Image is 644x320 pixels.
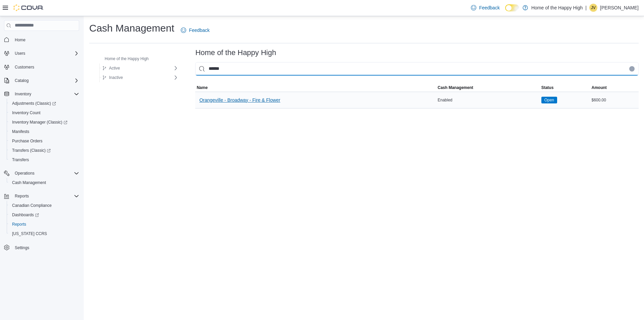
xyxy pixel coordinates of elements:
[12,63,79,71] span: Customers
[9,211,79,219] span: Dashboards
[197,85,208,90] span: Name
[15,193,29,199] span: Reports
[7,229,82,238] button: [US_STATE] CCRS
[9,156,32,164] a: Transfers
[7,178,82,187] button: Cash Management
[12,77,79,85] span: Catalog
[1,62,82,72] button: Customers
[12,192,32,200] button: Reports
[12,244,32,252] a: Settings
[12,49,79,57] span: Users
[9,201,79,210] span: Canadian Compliance
[12,49,28,57] button: Users
[592,85,607,90] span: Amount
[436,84,540,92] button: Cash Management
[1,35,82,45] button: Home
[15,51,25,56] span: Users
[178,24,212,37] a: Feedback
[9,128,32,136] a: Manifests
[15,78,29,83] span: Catalog
[12,36,79,44] span: Home
[590,84,639,92] button: Amount
[9,220,79,228] span: Reports
[479,4,499,11] span: Feedback
[12,120,67,125] span: Inventory Manager (Classic)
[7,127,82,136] button: Manifests
[9,99,59,107] a: Adjustments (Classic)
[9,230,50,238] a: [US_STATE] CCRS
[9,146,53,154] a: Transfers (Classic)
[7,108,82,118] button: Inventory Count
[505,4,519,11] input: Dark Mode
[1,242,82,252] button: Settings
[600,4,639,12] p: [PERSON_NAME]
[15,171,35,176] span: Operations
[544,97,554,103] span: Open
[9,179,49,187] a: Cash Management
[7,146,82,155] a: Transfers (Classic)
[12,180,46,185] span: Cash Management
[12,90,79,98] span: Inventory
[12,222,26,227] span: Reports
[438,85,473,90] span: Cash Management
[9,179,79,187] span: Cash Management
[12,243,79,252] span: Settings
[1,169,82,178] button: Operations
[12,110,41,116] span: Inventory Count
[541,97,557,103] span: Open
[540,84,590,92] button: Status
[195,84,436,92] button: Name
[12,169,79,177] span: Operations
[9,109,79,117] span: Inventory Count
[9,211,42,219] a: Dashboards
[1,89,82,99] button: Inventory
[12,169,37,177] button: Operations
[7,155,82,165] button: Transfers
[9,109,43,117] a: Inventory Count
[15,245,29,250] span: Settings
[100,64,123,72] button: Active
[7,210,82,220] a: Dashboards
[109,75,123,80] span: Inactive
[89,21,174,35] h1: Cash Management
[9,99,79,107] span: Adjustments (Classic)
[541,85,554,90] span: Status
[12,63,37,71] a: Customers
[9,118,79,126] span: Inventory Manager (Classic)
[629,66,635,72] button: Clear input
[12,192,79,200] span: Reports
[189,27,209,34] span: Feedback
[15,91,31,97] span: Inventory
[12,231,47,236] span: [US_STATE] CCRS
[199,97,280,103] span: Orangeville - Broadway - Fire & Flower
[591,4,596,12] span: JV
[197,93,283,107] button: Orangeville - Broadway - Fire & Flower
[9,137,45,145] a: Purchase Orders
[9,146,79,154] span: Transfers (Classic)
[12,77,31,85] button: Catalog
[100,74,125,82] button: Inactive
[12,90,34,98] button: Inventory
[7,220,82,229] button: Reports
[585,4,587,12] p: |
[9,156,79,164] span: Transfers
[195,49,276,57] h3: Home of the Happy High
[12,157,29,163] span: Transfers
[7,118,82,127] a: Inventory Manager (Classic)
[9,118,70,126] a: Inventory Manager (Classic)
[12,129,29,134] span: Manifests
[195,62,639,76] input: This is a search bar. As you type, the results lower in the page will automatically filter.
[9,128,79,136] span: Manifests
[12,212,39,218] span: Dashboards
[9,220,29,228] a: Reports
[12,138,43,144] span: Purchase Orders
[12,148,51,153] span: Transfers (Classic)
[12,101,56,106] span: Adjustments (Classic)
[109,65,120,71] span: Active
[468,1,502,14] a: Feedback
[1,76,82,85] button: Catalog
[9,137,79,145] span: Purchase Orders
[590,96,639,104] div: $600.00
[9,201,54,210] a: Canadian Compliance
